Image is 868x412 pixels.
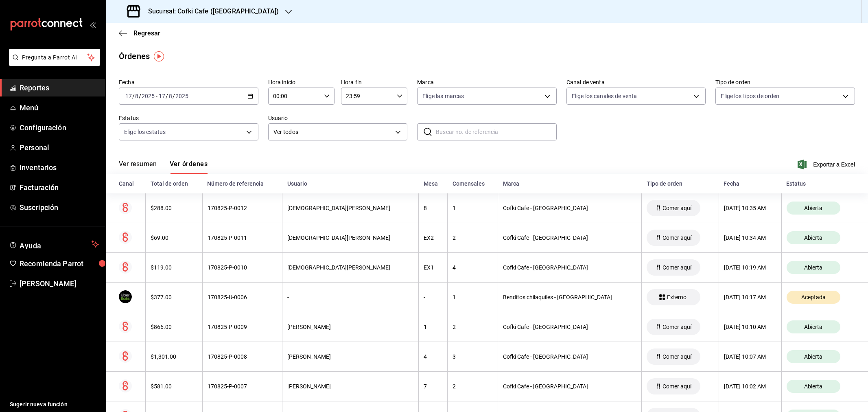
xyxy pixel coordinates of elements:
span: Elige los tipos de orden [721,92,779,100]
div: 170825-P-0012 [208,205,277,211]
div: 1 [424,324,442,330]
div: Órdenes [119,50,150,62]
span: Ver todos [273,128,393,136]
div: navigation tabs [119,160,208,174]
div: 2 [453,383,493,390]
div: $1,301.00 [151,353,197,360]
div: [DEMOGRAPHIC_DATA][PERSON_NAME] [287,264,413,271]
input: -- [135,93,139,99]
span: [PERSON_NAME] [20,278,99,289]
span: / [132,93,135,99]
label: Usuario [268,115,408,121]
button: Pregunta a Parrot AI [9,49,100,66]
input: ---- [175,93,189,99]
span: Comer aquí [659,205,695,211]
span: Suscripción [20,202,99,213]
span: Abierta [801,353,826,360]
span: Regresar [133,29,160,37]
div: [PERSON_NAME] [287,353,413,360]
div: [DATE] 10:19 AM [724,264,776,271]
span: Comer aquí [659,264,695,271]
div: Cofki Cafe - [GEOGRAPHIC_DATA] [503,264,636,271]
span: Configuración [20,122,99,133]
span: Pregunta a Parrot AI [22,53,87,62]
span: / [173,93,175,99]
div: 170825-P-0007 [208,383,277,390]
span: Personal [20,142,99,153]
div: 1 [453,205,493,211]
div: [DATE] 10:07 AM [724,353,776,360]
div: [DATE] 10:02 AM [724,383,776,390]
span: Elige los canales de venta [572,92,637,100]
div: 170825-P-0010 [208,264,277,271]
span: Facturación [20,182,99,193]
div: [DATE] 10:17 AM [724,294,776,300]
span: Abierta [801,264,826,271]
div: 2 [453,234,493,241]
a: Pregunta a Parrot AI [6,59,100,68]
label: Hora inicio [268,79,335,85]
input: -- [125,93,132,99]
div: 8 [424,205,442,211]
button: open_drawer_menu [90,21,96,28]
span: Reportes [20,82,99,93]
label: Marca [417,79,557,85]
span: / [139,93,141,99]
span: Aceptada [798,294,829,300]
span: Comer aquí [659,353,695,360]
div: EX1 [424,264,442,271]
img: Tooltip marker [154,51,164,61]
input: -- [168,93,173,99]
h3: Sucursal: Cofki Cafe ([GEOGRAPHIC_DATA]) [142,7,279,16]
span: Abierta [801,383,826,390]
span: Comer aquí [659,324,695,330]
div: $581.00 [151,383,197,390]
div: Total de orden [151,180,198,187]
div: 4 [424,353,442,360]
div: 3 [453,353,493,360]
span: / [166,93,168,99]
input: -- [158,93,166,99]
span: Comer aquí [659,234,695,241]
div: $119.00 [151,264,197,271]
div: 1 [453,294,493,300]
div: [DEMOGRAPHIC_DATA][PERSON_NAME] [287,234,413,241]
span: Recomienda Parrot [20,258,99,269]
label: Tipo de orden [715,79,855,85]
div: [PERSON_NAME] [287,383,413,390]
button: Exportar a Excel [799,160,855,169]
div: [PERSON_NAME] [287,324,413,330]
span: Elige los estatus [124,128,166,136]
div: Cofki Cafe - [GEOGRAPHIC_DATA] [503,234,636,241]
span: - [156,93,157,99]
button: Ver órdenes [170,160,208,174]
div: [DEMOGRAPHIC_DATA][PERSON_NAME] [287,205,413,211]
div: 2 [453,324,493,330]
label: Fecha [119,79,258,85]
div: Cofki Cafe - [GEOGRAPHIC_DATA] [503,324,636,330]
span: Elige las marcas [422,92,464,100]
label: Estatus [119,115,258,121]
div: 170825-U-0006 [208,294,277,300]
div: $69.00 [151,234,197,241]
span: Sugerir nueva función [10,400,99,409]
div: 170825-P-0009 [208,324,277,330]
span: Inventarios [20,162,99,173]
div: Comensales [453,180,493,187]
div: 7 [424,383,442,390]
span: Abierta [801,234,826,241]
span: Externo [664,294,690,300]
div: 170825-P-0011 [208,234,277,241]
div: Tipo de orden [647,180,714,187]
div: Marca [503,180,637,187]
input: Buscar no. de referencia [436,124,557,140]
div: [DATE] 10:34 AM [724,234,776,241]
label: Canal de venta [566,79,706,85]
div: Mesa [424,180,443,187]
div: Cofki Cafe - [GEOGRAPHIC_DATA] [503,353,636,360]
div: Fecha [724,180,776,187]
span: Menú [20,102,99,113]
div: $377.00 [151,294,197,300]
div: 4 [453,264,493,271]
